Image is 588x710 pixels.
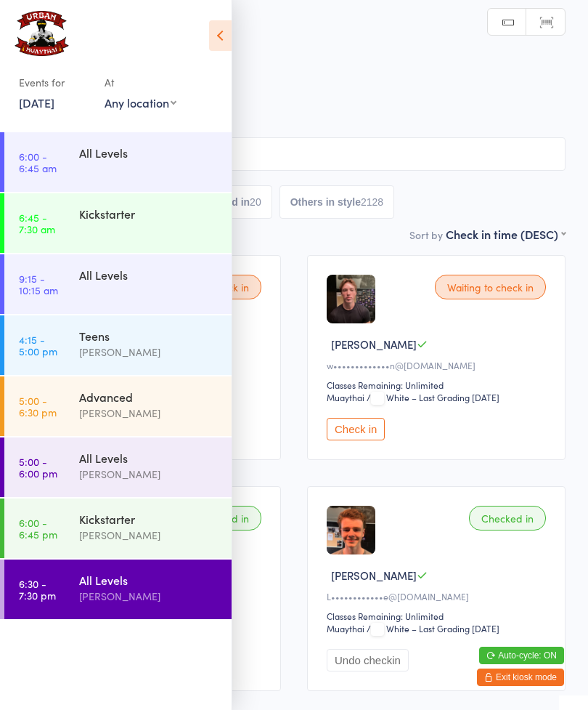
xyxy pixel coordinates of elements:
h2: All Levels Check-in [23,36,565,60]
time: 6:45 - 7:30 am [19,211,55,235]
a: 6:45 -7:30 amKickstarter [4,193,232,253]
div: [PERSON_NAME] [79,527,219,544]
div: Muaythai [327,391,364,403]
a: 5:00 -6:00 pmAll Levels[PERSON_NAME] [4,437,232,497]
div: w•••••••••••••n@[DOMAIN_NAME] [327,359,550,371]
div: [PERSON_NAME] [79,344,219,360]
span: [PERSON_NAME] [23,82,543,97]
time: 6:00 - 6:45 pm [19,517,57,540]
div: 2128 [361,196,383,208]
span: [GEOGRAPHIC_DATA] large matted area [23,97,543,111]
a: 6:00 -6:45 amAll Levels [4,132,232,192]
button: Others in style2128 [279,185,394,219]
a: 4:15 -5:00 pmTeens[PERSON_NAME] [4,315,232,375]
button: Undo checkin [327,649,409,671]
div: Events for [19,70,90,94]
img: image1730967668.png [327,506,375,554]
button: Check in [327,418,385,440]
time: 5:00 - 6:30 pm [19,395,57,418]
div: [PERSON_NAME] [79,405,219,421]
div: L••••••••••••e@[DOMAIN_NAME] [327,590,550,602]
label: Sort by [409,227,443,242]
time: 4:15 - 5:00 pm [19,334,57,357]
time: 9:15 - 10:15 am [19,273,58,296]
button: Auto-cycle: ON [479,647,564,664]
div: Any location [105,94,176,110]
span: Muaythai [23,111,565,126]
time: 6:00 - 6:45 am [19,150,57,174]
span: / White – Last Grading [DATE] [367,391,499,403]
a: 6:30 -7:30 pmAll Levels[PERSON_NAME] [4,560,232,619]
div: Muaythai [327,622,364,634]
div: All Levels [79,145,219,161]
a: 6:00 -6:45 pmKickstarter[PERSON_NAME] [4,499,232,558]
div: [PERSON_NAME] [79,466,219,483]
span: [PERSON_NAME] [331,568,417,583]
div: Kickstarter [79,511,219,527]
a: 9:15 -10:15 amAll Levels [4,254,232,314]
div: Kickstarter [79,206,219,222]
div: Classes Remaining: Unlimited [327,379,550,391]
div: Classes Remaining: Unlimited [327,610,550,622]
div: Checked in [469,506,546,531]
a: [DATE] [19,94,54,110]
div: All Levels [79,450,219,466]
time: 5:00 - 6:00 pm [19,456,57,479]
div: Waiting to check in [435,275,546,299]
div: Teens [79,328,219,344]
div: All Levels [79,572,219,588]
div: Advanced [79,389,219,405]
button: Exit kiosk mode [477,669,564,686]
time: 6:30 - 7:30 pm [19,578,56,601]
div: 20 [250,196,261,208]
span: [DATE] 6:30pm [23,68,543,82]
img: image1753861069.png [327,275,375,323]
span: [PERSON_NAME] [331,336,417,352]
input: Search [23,137,565,171]
div: [PERSON_NAME] [79,588,219,605]
div: Check in time (DESC) [446,226,565,242]
a: 5:00 -6:30 pmAdvanced[PERSON_NAME] [4,376,232,436]
img: Urban Muaythai - Miami [15,11,69,56]
div: All Levels [79,267,219,283]
span: / White – Last Grading [DATE] [367,622,499,634]
div: At [105,70,176,94]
